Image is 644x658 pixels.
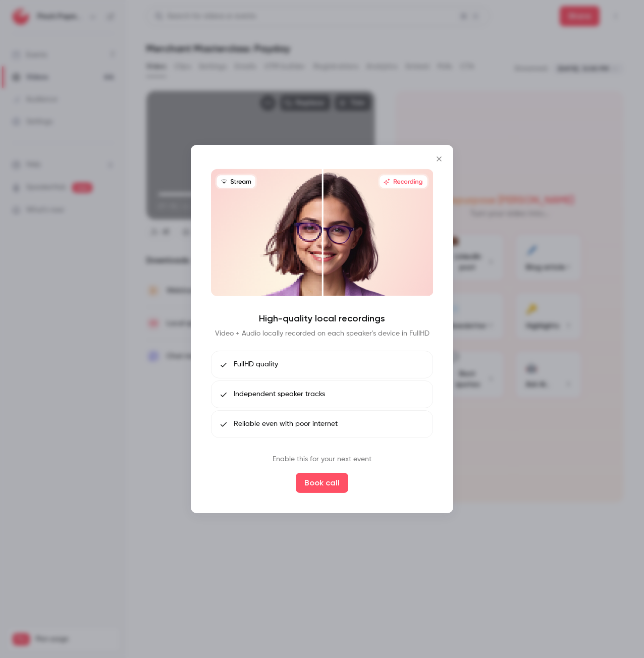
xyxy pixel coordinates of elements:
[429,149,449,169] button: Close
[273,454,371,465] p: Enable this for your next event
[259,312,385,324] h4: High-quality local recordings
[234,389,325,400] span: Independent speaker tracks
[296,473,348,493] button: Book call
[234,419,338,429] span: Reliable even with poor internet
[215,328,430,339] p: Video + Audio locally recorded on each speaker's device in FullHD
[234,359,278,370] span: FullHD quality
